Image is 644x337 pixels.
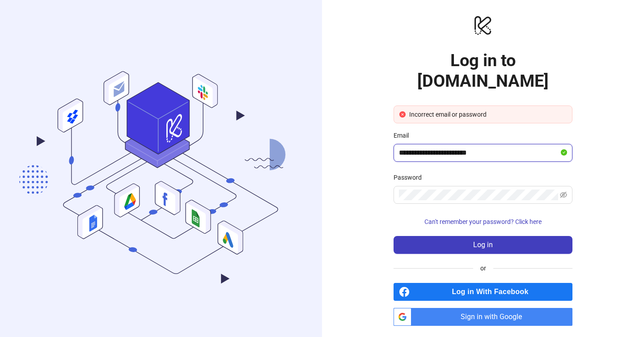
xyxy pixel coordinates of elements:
[394,173,428,182] label: Password
[560,191,567,198] span: eye-invisible
[394,236,572,254] button: Log in
[394,308,572,326] a: Sign in with Google
[399,190,558,200] input: Password
[399,147,559,158] input: Email
[394,131,415,140] label: Email
[399,111,406,118] span: close-circle
[394,218,572,225] a: Can't remember your password? Click here
[394,50,572,91] h1: Log in to [DOMAIN_NAME]
[473,263,493,273] span: or
[415,308,572,326] span: Sign in with Google
[473,241,493,249] span: Log in
[394,283,572,301] a: Log in With Facebook
[409,110,567,119] div: Incorrect email or password
[413,283,572,301] span: Log in With Facebook
[394,215,572,229] button: Can't remember your password? Click here
[424,218,542,225] span: Can't remember your password? Click here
